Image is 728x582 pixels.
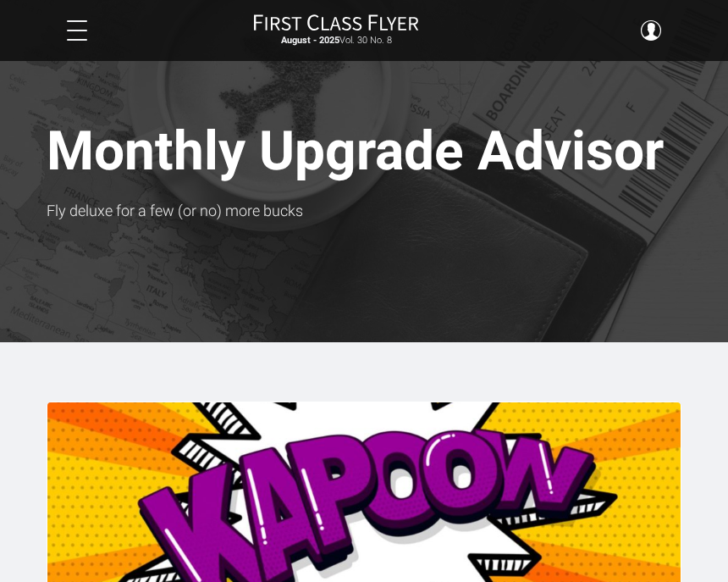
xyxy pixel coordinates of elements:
[47,202,681,219] h3: Fly deluxe for a few (or no) more bucks
[253,14,419,47] a: First Class FlyerAugust - 2025Vol. 30 No. 8
[253,14,419,31] img: First Class Flyer
[47,122,681,187] h1: Monthly Upgrade Advisor
[253,35,419,47] small: Vol. 30 No. 8
[281,35,339,46] strong: August - 2025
